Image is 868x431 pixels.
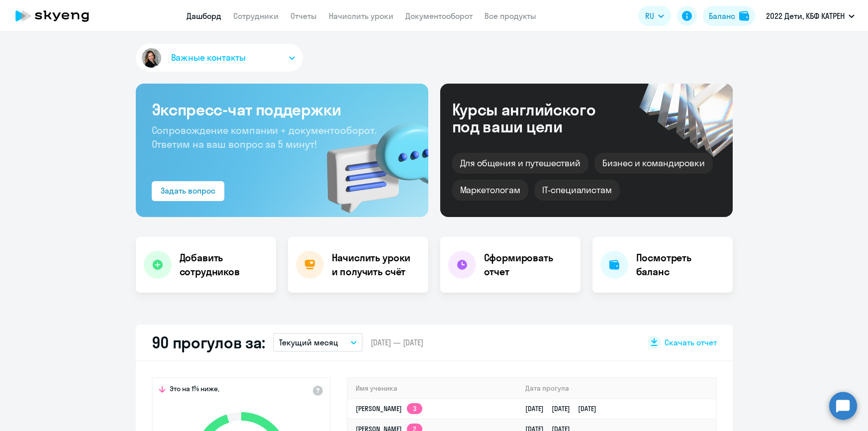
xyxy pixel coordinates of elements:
[152,181,224,201] button: Задать вопрос
[739,11,749,21] img: balance
[703,6,755,26] button: Балансbalance
[312,105,428,217] img: bg-img
[187,11,221,21] a: Дашборд
[645,10,654,22] span: RU
[766,10,845,22] p: 2022 Дети, КБФ КАТРЕН
[525,404,604,413] a: [DATE][DATE][DATE]
[152,332,266,352] h2: 90 прогулов за:
[452,101,622,135] div: Курсы английского под ваши цели
[273,333,363,352] button: Текущий месяц
[407,403,422,414] app-skyeng-badge: 3
[534,180,620,201] div: IT-специалистам
[279,336,338,348] p: Текущий месяц
[152,124,377,150] span: Сопровождение компании + документооборот. Ответим на ваш вопрос за 5 минут!
[161,185,215,197] div: Задать вопрос
[638,6,671,26] button: RU
[484,251,573,279] h4: Сформировать отчет
[405,11,473,21] a: Документооборот
[136,44,303,72] button: Важные контакты
[665,337,717,348] span: Скачать отчет
[371,337,423,348] span: [DATE] — [DATE]
[152,100,412,119] h3: Экспресс-чат поддержки
[348,378,518,399] th: Имя ученика
[180,251,268,279] h4: Добавить сотрудников
[170,384,219,396] span: Это на 1% ниже,
[171,51,246,64] span: Важные контакты
[636,251,725,279] h4: Посмотреть баланс
[329,11,393,21] a: Начислить уроки
[517,378,715,399] th: Дата прогула
[332,251,418,279] h4: Начислить уроки и получить счёт
[761,4,860,28] button: 2022 Дети, КБФ КАТРЕН
[452,153,589,174] div: Для общения и путешествий
[484,11,536,21] a: Все продукты
[290,11,317,21] a: Отчеты
[709,10,735,22] div: Баланс
[356,404,422,413] a: [PERSON_NAME]3
[140,46,163,70] img: avatar
[594,153,713,174] div: Бизнес и командировки
[452,180,528,201] div: Маркетологам
[233,11,279,21] a: Сотрудники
